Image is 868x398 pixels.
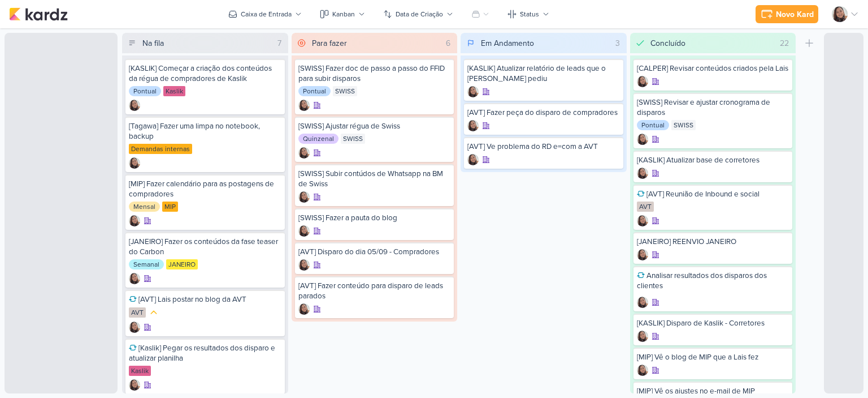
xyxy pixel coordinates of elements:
[298,225,310,237] img: Sharlene Khoury
[637,331,648,342] div: Criador(a): Sharlene Khoury
[637,168,648,179] img: Sharlene Khoury
[637,215,648,226] img: Sharlene Khoury
[129,202,160,212] div: Mensal
[441,37,455,49] div: 6
[637,249,648,260] img: Sharlene Khoury
[129,179,281,199] div: [MIP] Fazer calendário para as postagens de compradores
[129,215,140,226] div: Criador(a): Sharlene Khoury
[298,225,310,237] div: Criador(a): Sharlene Khoury
[129,273,140,284] img: Sharlene Khoury
[467,63,620,84] div: [KASLIK] Atualizar relatório de leads que o Otávio pediu
[467,154,479,165] div: Criador(a): Sharlene Khoury
[129,63,281,84] div: [KASLIK] Começar a criação dos conteúdos da régua de compradores de Kaslik
[129,237,281,257] div: [JANEIRO] Fazer os conteúdos da fase teaser do Carbon
[637,97,789,118] div: [SWISS] Revisar e ajustar cronograma de disparos
[298,100,310,111] div: Criador(a): Sharlene Khoury
[129,100,140,111] div: Criador(a): Sharlene Khoury
[467,108,620,118] div: [AVT] Fazer peça do disparo de compradores
[637,202,654,212] div: AVT
[129,343,281,363] div: [Kaslik] Pegar os resultados dos disparo e atualizar planilha
[776,8,814,20] div: Novo Kard
[637,365,648,376] div: Criador(a): Sharlene Khoury
[163,86,185,96] div: Kaslik
[129,215,140,226] img: Sharlene Khoury
[298,100,310,111] img: Sharlene Khoury
[298,191,310,203] img: Sharlene Khoury
[637,271,789,291] div: Analisar resultados dos disparos dos clientes
[129,366,151,376] div: Kaslik
[129,379,140,391] div: Criador(a): Sharlene Khoury
[637,189,789,199] div: [AVT] Reunião de Inbound e social
[298,169,451,189] div: [SWISS] Subir contúdos de Whatsapp na BM de Swiss
[637,76,648,87] div: Criador(a): Sharlene Khoury
[637,120,669,130] div: Pontual
[298,191,310,203] div: Criador(a): Sharlene Khoury
[467,120,479,131] div: Criador(a): Sharlene Khoury
[148,307,159,318] div: Prioridade Média
[298,63,451,84] div: [SWISS] Fazer doc de passo a passo do FFID para subir disparos
[298,303,310,315] img: Sharlene Khoury
[671,120,696,130] div: SWISS
[637,63,789,74] div: [CALPER] Revisar conteúdos criados pela Lais
[298,147,310,159] div: Criador(a): Sharlene Khoury
[298,213,451,223] div: [SWISS] Fazer a pauta do blog
[298,303,310,315] div: Criador(a): Sharlene Khoury
[637,352,789,362] div: [MIP] Vê o blog de MIP que a Lais fez
[298,121,451,131] div: [SWISS] Ajustar régua de Swiss
[637,134,648,145] img: Sharlene Khoury
[467,142,620,152] div: [AVT] Ve problema do RD e=com a AVT
[333,86,357,96] div: SWISS
[129,86,161,96] div: Pontual
[298,86,331,96] div: Pontual
[467,154,479,165] img: Sharlene Khoury
[775,37,793,49] div: 22
[9,7,68,21] img: kardz.app
[637,249,648,260] div: Criador(a): Sharlene Khoury
[129,100,140,111] img: Sharlene Khoury
[637,76,648,87] img: Sharlene Khoury
[166,259,198,269] div: JANEIRO
[637,168,648,179] div: Criador(a): Sharlene Khoury
[637,155,789,165] div: [KASLIK] Atualizar base de corretores
[129,157,140,169] img: Sharlene Khoury
[832,6,848,22] img: Sharlene Khoury
[298,259,310,271] div: Criador(a): Sharlene Khoury
[129,379,140,391] img: Sharlene Khoury
[298,281,451,301] div: [AVT] Fazer conteúdo para disparo de leads parados
[467,86,479,97] img: Sharlene Khoury
[129,273,140,284] div: Criador(a): Sharlene Khoury
[637,365,648,376] img: Sharlene Khoury
[611,37,624,49] div: 3
[637,331,648,342] img: Sharlene Khoury
[637,297,648,308] div: Criador(a): Sharlene Khoury
[637,386,789,396] div: [MIP] Vê os ajustes no e-mail de MIP
[637,215,648,226] div: Criador(a): Sharlene Khoury
[341,134,365,144] div: SWISS
[637,318,789,328] div: [KASLIK] Disparo de Kaslik - Corretores
[129,144,192,154] div: Demandas internas
[298,247,451,257] div: [AVT] Disparo do dia 05/09 - Compradores
[129,157,140,169] div: Criador(a): Sharlene Khoury
[637,297,648,308] img: Sharlene Khoury
[129,121,281,142] div: [Tagawa] Fazer uma limpa no notebook, backup
[467,86,479,97] div: Criador(a): Sharlene Khoury
[129,322,140,333] div: Criador(a): Sharlene Khoury
[129,322,140,333] img: Sharlene Khoury
[298,147,310,159] img: Sharlene Khoury
[273,37,286,49] div: 7
[467,120,479,131] img: Sharlene Khoury
[129,307,146,318] div: AVT
[298,134,338,144] div: Quinzenal
[637,237,789,247] div: [JANEIRO] REENVIO JANEIRO
[756,5,818,23] button: Novo Kard
[129,259,164,269] div: Semanal
[298,259,310,271] img: Sharlene Khoury
[162,202,178,212] div: MIP
[129,294,281,305] div: [AVT] Lais postar no blog da AVT
[637,134,648,145] div: Criador(a): Sharlene Khoury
